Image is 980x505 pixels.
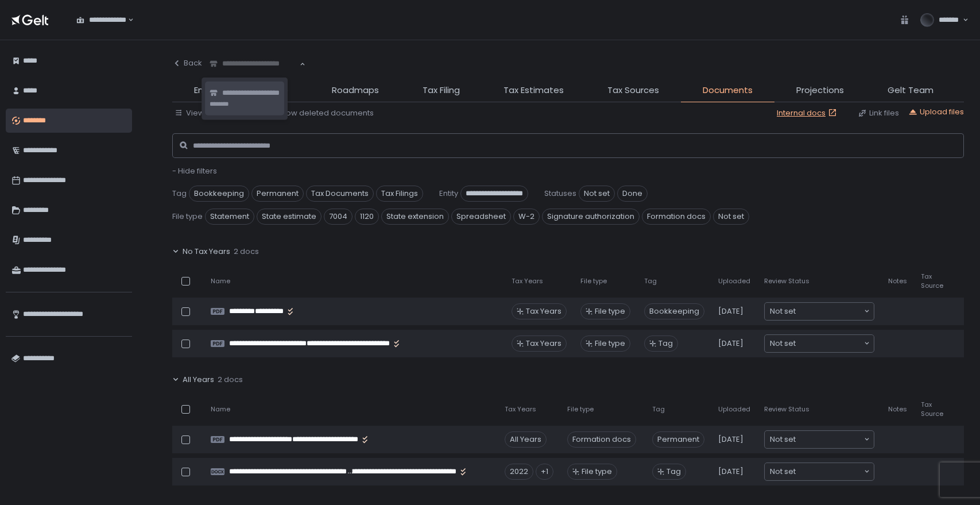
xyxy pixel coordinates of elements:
[888,405,907,414] span: Notes
[172,166,217,176] button: - Hide filters
[526,306,561,317] span: Tax Years
[172,58,202,68] div: Back
[764,405,809,414] span: Review Status
[423,84,460,97] span: Tax Filing
[765,303,874,320] div: Search for option
[257,209,321,225] span: State estimate
[617,186,648,202] span: Done
[439,188,458,199] span: Entity
[796,84,844,97] span: Projections
[652,431,704,448] span: Permanent
[888,84,933,97] span: Gelt Team
[542,209,640,225] span: Signature authorization
[355,209,379,225] span: 1120
[536,464,553,480] div: +1
[703,84,753,97] span: Documents
[513,209,540,225] span: W-2
[858,108,899,118] button: Link files
[544,188,576,199] span: Statuses
[718,467,743,477] span: [DATE]
[211,405,230,414] span: Name
[644,303,704,319] span: Bookkeeping
[251,186,304,202] span: Permanent
[332,84,379,97] span: Roadmaps
[921,272,943,290] span: Tax Source
[205,209,254,225] span: Statement
[183,375,214,385] span: All Years
[718,338,743,349] span: [DATE]
[764,277,809,286] span: Review Status
[451,209,511,225] span: Spreadsheet
[765,335,874,352] div: Search for option
[770,338,796,349] span: Not set
[770,434,796,445] span: Not set
[189,186,249,202] span: Bookkeeping
[505,431,547,448] div: All Years
[642,209,711,225] span: Formation docs
[202,52,305,76] div: Search for option
[718,277,750,286] span: Uploaded
[777,108,839,118] a: Internal docs
[172,211,203,222] span: File type
[644,277,657,286] span: Tag
[582,467,612,477] span: File type
[796,338,863,349] input: Search for option
[306,186,374,202] span: Tax Documents
[324,209,353,225] span: 7004
[376,186,423,202] span: Tax Filings
[667,467,681,477] span: Tag
[194,84,218,97] span: Entity
[567,405,594,414] span: File type
[210,58,299,70] input: Search for option
[567,431,636,448] div: Formation docs
[234,246,259,257] span: 2 docs
[921,400,943,418] span: Tax Source
[888,277,907,286] span: Notes
[659,338,673,349] span: Tag
[172,52,202,75] button: Back
[211,277,230,286] span: Name
[183,246,230,257] span: No Tax Years
[796,306,863,317] input: Search for option
[765,463,874,480] div: Search for option
[713,209,749,225] span: Not set
[69,8,134,32] div: Search for option
[595,338,625,349] span: File type
[718,306,743,317] span: [DATE]
[595,306,625,317] span: File type
[718,405,750,414] span: Uploaded
[505,464,533,480] div: 2022
[580,277,607,286] span: File type
[796,434,863,445] input: Search for option
[512,277,543,286] span: Tax Years
[579,186,615,202] span: Not set
[770,306,796,317] span: Not set
[607,84,659,97] span: Tax Sources
[652,405,665,414] span: Tag
[503,84,564,97] span: Tax Estimates
[765,431,874,448] div: Search for option
[526,338,561,349] span: Tax Years
[796,466,863,477] input: Search for option
[908,107,964,117] button: Upload files
[770,466,796,477] span: Not set
[172,188,187,199] span: Tag
[175,108,254,118] button: View by: Tax years
[218,375,243,385] span: 2 docs
[505,405,536,414] span: Tax Years
[718,434,743,445] span: [DATE]
[381,209,449,225] span: State extension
